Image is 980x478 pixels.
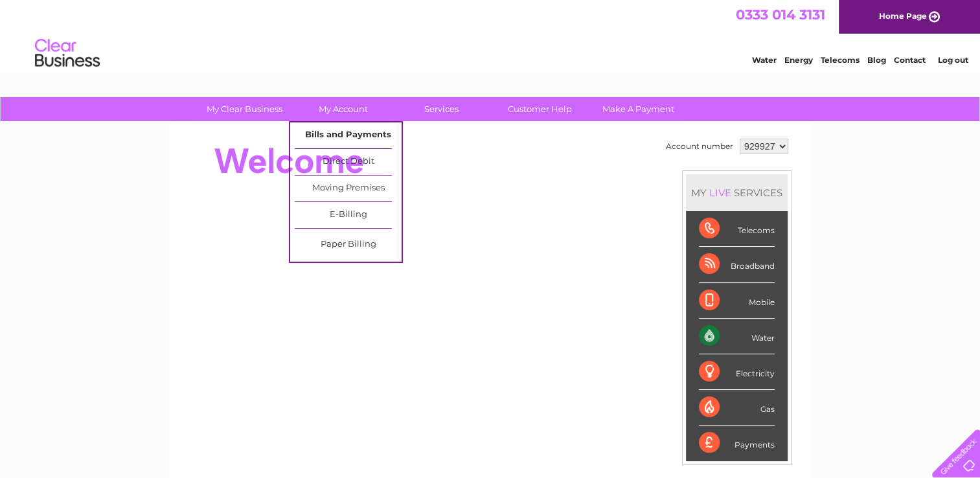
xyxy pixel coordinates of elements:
[894,55,926,65] a: Contact
[867,55,886,65] a: Blog
[699,283,775,319] div: Mobile
[295,232,402,258] a: Paper Billing
[686,174,788,211] div: MY SERVICES
[585,97,692,121] a: Make A Payment
[486,97,593,121] a: Customer Help
[191,97,298,121] a: My Clear Business
[699,390,775,426] div: Gas
[295,149,402,175] a: Direct Debit
[707,187,734,199] div: LIVE
[784,55,813,65] a: Energy
[663,135,736,157] td: Account number
[752,55,777,65] a: Water
[699,354,775,390] div: Electricity
[821,55,860,65] a: Telecoms
[699,426,775,461] div: Payments
[290,97,396,121] a: My Account
[185,7,797,63] div: Clear Business is a trading name of Verastar Limited (registered in [GEOGRAPHIC_DATA] No. 3667643...
[295,202,402,228] a: E-Billing
[699,247,775,282] div: Broadband
[736,6,825,23] a: 0333 014 3131
[388,97,495,121] a: Services
[295,122,402,148] a: Bills and Payments
[295,176,402,201] a: Moving Premises
[699,319,775,354] div: Water
[699,211,775,247] div: Telecoms
[937,55,968,65] a: Log out
[34,34,100,73] img: logo.png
